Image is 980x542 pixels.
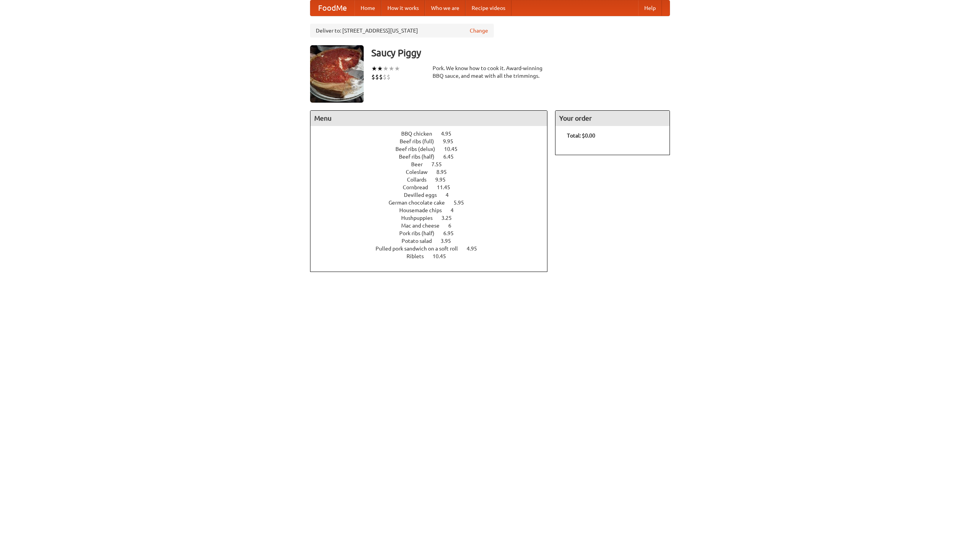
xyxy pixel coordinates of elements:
li: $ [371,73,375,81]
a: Coleslaw 8.95 [406,169,461,175]
span: Beer [411,161,430,167]
span: 4 [451,207,461,213]
a: Mac and cheese 6 [401,223,465,229]
span: 8.95 [436,169,454,175]
li: $ [383,73,387,81]
a: Riblets 10.45 [407,253,460,259]
h4: Menu [310,111,547,126]
span: Beef ribs (full) [400,138,442,144]
span: 11.45 [437,184,458,190]
a: Housemade chips 4 [399,207,468,213]
span: 9.95 [443,138,461,144]
span: 10.45 [433,253,454,259]
a: Help [638,0,662,16]
a: Pork ribs (half) 6.95 [399,230,468,236]
span: Cornbread [403,184,436,190]
a: Beef ribs (half) 6.45 [399,154,468,160]
span: Coleslaw [406,169,435,175]
span: 10.45 [444,146,465,152]
span: Riblets [407,253,431,259]
span: 4 [446,192,456,198]
a: Hushpuppies 3.25 [401,215,466,221]
img: angular.jpg [310,45,364,103]
span: Beef ribs (delux) [395,146,443,152]
span: Potato salad [402,238,439,244]
span: BBQ chicken [401,131,440,137]
span: German chocolate cake [389,200,452,206]
li: $ [379,73,383,81]
b: Total: $0.00 [567,133,595,139]
a: Collards 9.95 [407,177,460,183]
span: Pork ribs (half) [399,230,442,236]
span: 7.55 [431,161,449,167]
a: How it works [381,0,425,16]
a: German chocolate cake 5.95 [389,200,478,206]
span: Collards [407,177,434,183]
span: 6.45 [443,154,461,160]
a: Recipe videos [465,0,511,16]
a: Beef ribs (full) 9.95 [400,138,467,144]
a: Cornbread 11.45 [403,184,464,190]
li: ★ [383,64,389,73]
li: $ [387,73,390,81]
h4: Your order [555,111,670,126]
span: 6.95 [443,230,461,236]
a: Devilled eggs 4 [404,192,463,198]
a: Beef ribs (delux) 10.45 [395,146,472,152]
a: Change [470,27,488,34]
span: 6 [448,223,459,229]
li: ★ [394,64,400,73]
a: Who we are [425,0,465,16]
span: Devilled eggs [404,192,444,198]
span: 4.95 [441,131,459,137]
span: Mac and cheese [401,223,447,229]
a: Potato salad 3.95 [402,238,465,244]
a: Beer 7.55 [411,161,456,167]
span: Pulled pork sandwich on a soft roll [376,246,465,252]
a: Pulled pork sandwich on a soft roll 4.95 [376,246,491,252]
a: Home [354,0,381,16]
a: FoodMe [310,0,354,16]
span: 3.95 [441,238,459,244]
a: BBQ chicken 4.95 [401,131,465,137]
li: ★ [377,64,383,73]
span: Housemade chips [399,207,449,213]
span: 3.25 [441,215,459,221]
span: 9.95 [435,177,453,183]
div: Deliver to: [STREET_ADDRESS][US_STATE] [310,24,494,38]
span: 5.95 [454,200,472,206]
li: ★ [389,64,394,73]
div: Pork. We know how to cook it. Award-winning BBQ sauce, and meat with all the trimmings. [433,64,547,80]
li: ★ [371,64,377,73]
h3: Saucy Piggy [371,45,670,61]
li: $ [375,73,379,81]
span: Beef ribs (half) [399,154,442,160]
span: Hushpuppies [401,215,440,221]
span: 4.95 [467,246,485,252]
